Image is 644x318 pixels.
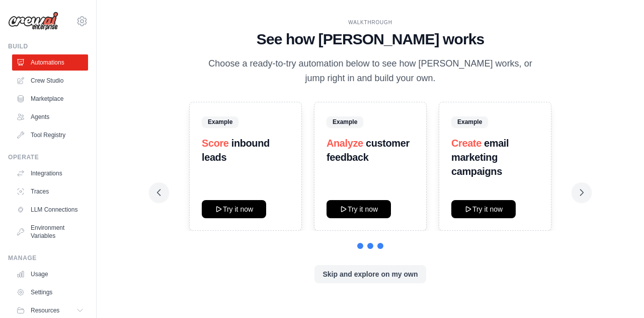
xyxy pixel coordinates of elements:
[31,306,59,314] span: Resources
[314,265,426,283] button: Skip and explore on my own
[157,30,584,48] h1: See how [PERSON_NAME] works
[157,19,584,26] div: WALKTHROUGH
[202,138,270,163] strong: inbound leads
[12,91,88,107] a: Marketplace
[8,42,88,50] div: Build
[8,254,88,262] div: Manage
[451,116,488,128] span: Example
[451,200,516,218] button: Try it now
[12,54,88,71] a: Automations
[202,200,266,218] button: Try it now
[202,138,229,149] span: Score
[12,183,88,200] a: Traces
[12,202,88,218] a: LLM Connections
[327,138,363,149] span: Analyze
[451,138,509,177] strong: email marketing campaigns
[202,116,238,128] span: Example
[12,73,88,89] a: Crew Studio
[12,109,88,125] a: Agents
[8,153,88,161] div: Operate
[12,266,88,282] a: Usage
[327,116,363,128] span: Example
[12,220,88,244] a: Environment Variables
[12,165,88,181] a: Integrations
[451,138,481,149] span: Create
[327,138,410,163] strong: customer feedback
[12,284,88,300] a: Settings
[327,200,391,218] button: Try it now
[8,12,58,31] img: Logo
[12,127,88,143] a: Tool Registry
[201,56,539,86] p: Choose a ready-to-try automation below to see how [PERSON_NAME] works, or jump right in and build...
